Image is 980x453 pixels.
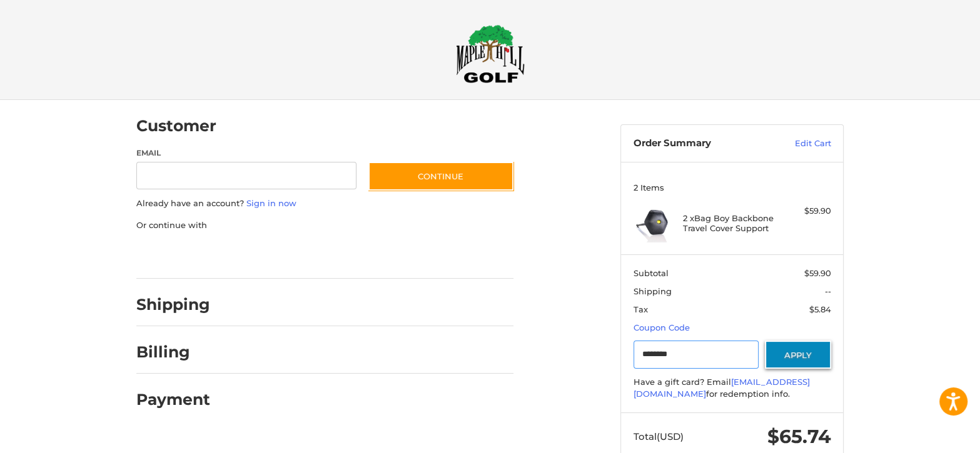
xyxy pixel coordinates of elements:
[136,219,513,232] p: Or continue with
[877,419,980,453] iframe: Google Customer Reviews
[136,342,210,362] h2: Billing
[634,322,690,332] a: Coupon Code
[634,304,648,314] span: Tax
[634,286,672,296] span: Shipping
[136,390,210,409] h2: Payment
[767,425,831,448] span: $65.74
[238,244,332,266] iframe: PayPal-paylater
[683,213,779,234] h4: 2 x Bag Boy Backbone Travel Cover Support
[634,182,831,192] h3: 2 Items
[804,268,831,278] span: $59.90
[136,295,210,314] h2: Shipping
[768,137,831,150] a: Edit Cart
[136,147,356,159] label: Email
[765,341,831,369] button: Apply
[345,244,438,266] iframe: PayPal-venmo
[634,341,759,369] input: Gift Certificate or Coupon Code
[634,137,768,150] h3: Order Summary
[136,116,216,136] h2: Customer
[456,24,525,83] img: Maple Hill Golf
[246,198,296,208] a: Sign in now
[133,244,226,266] iframe: PayPal-paypal
[368,162,513,191] button: Continue
[634,376,831,401] div: Have a gift card? Email for redemption info.
[782,205,831,217] div: $59.90
[825,286,831,296] span: --
[809,304,831,314] span: $5.84
[634,431,684,442] span: Total (USD)
[136,197,513,210] p: Already have an account?
[634,268,669,278] span: Subtotal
